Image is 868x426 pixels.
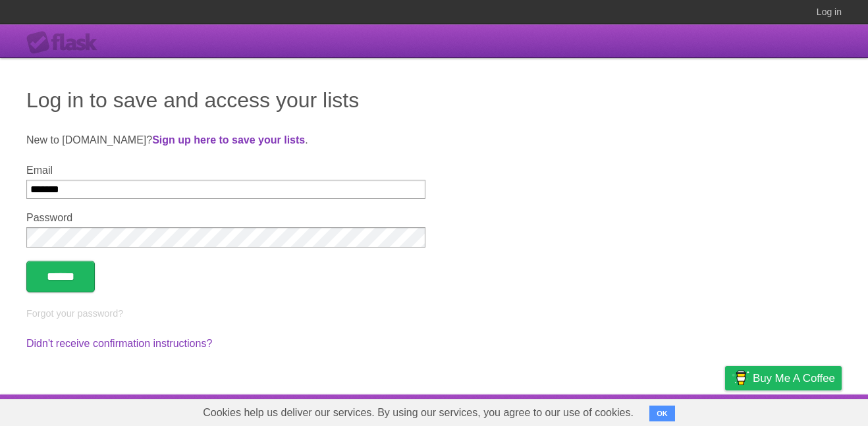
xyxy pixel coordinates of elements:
button: OK [649,406,675,421]
span: Cookies help us deliver our services. By using our services, you agree to our use of cookies. [190,400,647,426]
a: Forgot your password? [26,308,123,319]
a: Sign up here to save your lists [152,134,305,146]
a: Developers [593,398,647,423]
label: Password [26,212,425,224]
a: Buy me a coffee [725,366,842,390]
a: Didn't receive confirmation instructions? [26,338,212,349]
img: Buy me a coffee [732,367,749,389]
a: Suggest a feature [759,398,842,423]
h1: Log in to save and access your lists [26,84,842,116]
div: Flask [26,31,105,55]
label: Email [26,165,425,176]
p: New to [DOMAIN_NAME]? . [26,132,842,148]
a: Privacy [708,398,742,423]
a: Terms [663,398,692,423]
span: Buy me a coffee [753,367,835,390]
a: About [550,398,578,423]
